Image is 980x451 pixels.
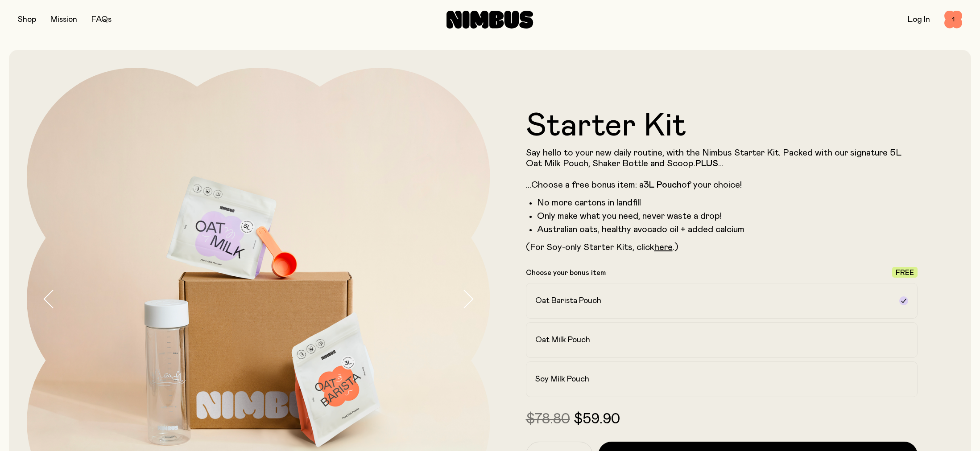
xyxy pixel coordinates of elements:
a: Mission [50,16,77,24]
a: Log In [908,16,930,24]
strong: Pouch [657,180,682,189]
li: No more cartons in landfill [537,197,918,208]
p: (For Soy-only Starter Kits, click .) [526,242,918,253]
h2: Oat Milk Pouch [535,335,590,345]
li: Only make what you need, never waste a drop! [537,211,918,221]
button: 1 [944,11,962,29]
p: Choose your bonus item [526,268,606,277]
span: Free [896,269,914,276]
a: here [654,243,673,252]
span: $59.90 [574,412,620,426]
strong: PLUS [695,159,718,168]
h1: Starter Kit [526,110,918,142]
strong: 3L [644,180,654,189]
h2: Soy Milk Pouch [535,374,589,385]
span: $78.80 [526,412,570,426]
p: Say hello to your new daily routine, with the Nimbus Starter Kit. Packed with our signature 5L Oa... [526,148,918,190]
li: Australian oats, healthy avocado oil + added calcium [537,224,918,235]
a: FAQs [91,16,112,24]
h2: Oat Barista Pouch [535,295,601,306]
